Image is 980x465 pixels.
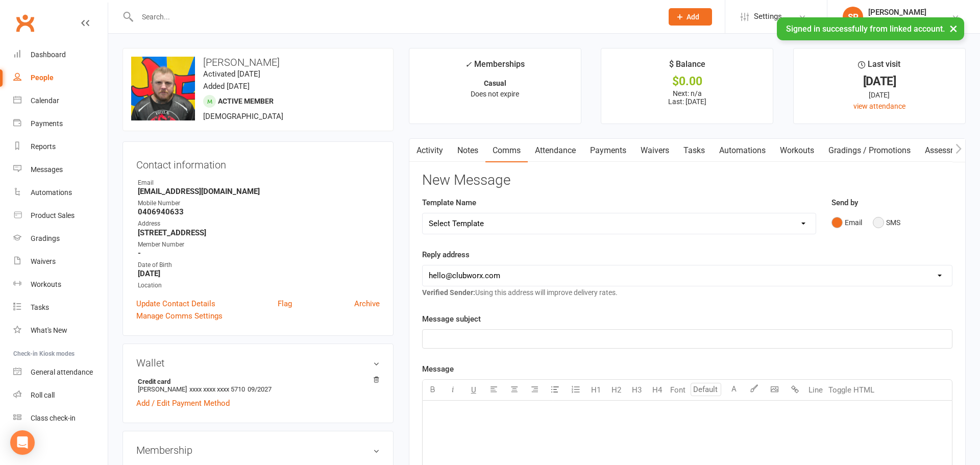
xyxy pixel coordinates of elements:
a: Workouts [773,139,821,162]
div: Messages [31,165,63,174]
div: Workouts [31,280,61,288]
a: Waivers [633,139,676,162]
div: Reports [31,142,56,151]
div: Dashboard [31,51,66,59]
input: Search... [134,10,655,24]
a: Class kiosk mode [13,407,108,430]
a: Automations [712,139,773,162]
div: Mobile Number [138,199,380,208]
strong: - [138,249,380,258]
button: A [724,380,744,400]
div: Location [138,281,380,290]
div: Waivers [31,257,56,265]
div: [DATE] [803,89,956,101]
div: Automations [31,188,72,197]
label: Send by [831,197,858,209]
a: Clubworx [12,10,38,36]
a: Gradings [13,227,108,250]
a: Workouts [13,273,108,296]
time: Activated [DATE] [203,69,260,79]
span: xxxx xxxx xxxx 5710 [189,385,245,393]
div: Gradings [31,234,60,242]
input: Default [691,383,721,396]
div: Address [138,219,380,229]
div: Class check-in [31,414,76,422]
label: Template Name [422,197,476,209]
a: People [13,66,108,89]
div: Tasks [31,303,49,311]
span: 09/2027 [248,385,272,393]
a: Add / Edit Payment Method [136,397,230,409]
strong: Casual [484,79,506,87]
div: $0.00 [610,76,764,87]
div: [DATE] [803,76,956,87]
div: Roll call [31,391,55,399]
a: Messages [13,158,108,181]
div: Email [138,178,380,188]
button: Add [669,8,712,26]
li: [PERSON_NAME] [136,376,380,395]
strong: Credit card [138,378,375,385]
label: Message [422,363,454,375]
div: What's New [31,326,67,334]
h3: Contact information [136,155,380,170]
div: [PERSON_NAME] [868,8,940,17]
a: Flag [278,298,292,310]
a: Tasks [13,296,108,319]
a: Dashboard [13,43,108,66]
button: × [944,17,963,39]
a: Waivers [13,250,108,273]
label: Message subject [422,313,481,325]
div: General attendance [31,368,93,376]
div: $ Balance [669,58,705,76]
div: Date of Birth [138,260,380,270]
time: Added [DATE] [203,82,250,91]
a: General attendance kiosk mode [13,361,108,384]
strong: [STREET_ADDRESS] [138,228,380,237]
h3: [PERSON_NAME] [131,57,385,68]
button: H4 [647,380,668,400]
h3: Wallet [136,357,380,369]
i: ✓ [465,60,472,69]
div: Product Sales [31,211,75,219]
span: [DEMOGRAPHIC_DATA] [203,112,283,121]
div: Rising Sun Martial Arts [868,17,940,26]
div: People [31,74,54,82]
span: Settings [754,5,782,28]
h3: Membership [136,445,380,456]
strong: [DATE] [138,269,380,278]
div: Member Number [138,240,380,250]
label: Reply address [422,249,470,261]
button: H3 [627,380,647,400]
div: Payments [31,119,63,128]
a: Reports [13,135,108,158]
div: Calendar [31,96,59,105]
a: Assessments [918,139,980,162]
span: Using this address will improve delivery rates. [422,288,618,297]
a: Notes [450,139,485,162]
span: Signed in successfully from linked account. [786,24,945,34]
a: Calendar [13,89,108,112]
h3: New Message [422,173,952,188]
div: Open Intercom Messenger [10,430,35,455]
button: Line [805,380,826,400]
a: Archive [354,298,380,310]
button: Font [668,380,688,400]
a: Comms [485,139,528,162]
button: Toggle HTML [826,380,877,400]
button: H1 [586,380,606,400]
a: Automations [13,181,108,204]
span: Add [687,13,699,21]
a: What's New [13,319,108,342]
a: Payments [13,112,108,135]
a: Manage Comms Settings [136,310,223,322]
span: Does not expire [471,90,519,98]
div: SP [843,7,863,27]
button: Email [831,213,862,232]
a: Gradings / Promotions [821,139,918,162]
button: H2 [606,380,627,400]
p: Next: n/a Last: [DATE] [610,89,764,106]
a: Payments [583,139,633,162]
a: Roll call [13,384,108,407]
strong: 0406940633 [138,207,380,216]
